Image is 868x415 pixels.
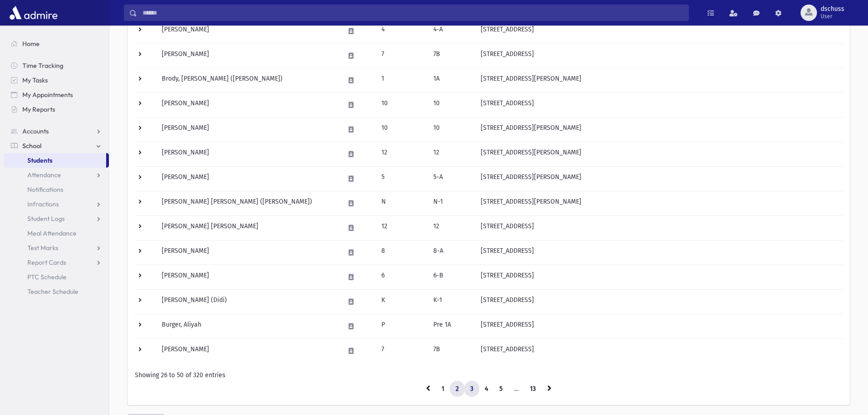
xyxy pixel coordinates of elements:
[821,5,844,13] span: dschuss
[156,92,339,117] td: [PERSON_NAME]
[27,215,65,223] span: Student Logs
[493,381,508,397] a: 5
[27,156,52,164] span: Students
[22,91,73,99] span: My Appointments
[22,76,48,84] span: My Tasks
[156,240,339,265] td: [PERSON_NAME]
[428,19,475,43] td: 4-A
[22,127,49,135] span: Accounts
[376,117,428,142] td: 10
[428,92,475,117] td: 10
[464,381,479,397] a: 3
[4,226,109,241] a: Meal Attendance
[475,338,842,363] td: [STREET_ADDRESS]
[428,215,475,240] td: 12
[4,241,109,255] a: Test Marks
[428,117,475,142] td: 10
[376,166,428,191] td: 5
[376,314,428,338] td: P
[428,142,475,166] td: 12
[22,105,55,113] span: My Reports
[475,166,842,191] td: [STREET_ADDRESS][PERSON_NAME]
[156,142,339,166] td: [PERSON_NAME]
[22,40,40,48] span: Home
[156,338,339,363] td: [PERSON_NAME]
[475,43,842,68] td: [STREET_ADDRESS]
[156,265,339,289] td: [PERSON_NAME]
[156,19,339,43] td: [PERSON_NAME]
[376,43,428,68] td: 7
[475,265,842,289] td: [STREET_ADDRESS]
[376,240,428,265] td: 8
[428,338,475,363] td: 7B
[156,166,339,191] td: [PERSON_NAME]
[428,314,475,338] td: Pre 1A
[22,61,63,70] span: Time Tracking
[156,43,339,68] td: [PERSON_NAME]
[156,117,339,142] td: [PERSON_NAME]
[376,92,428,117] td: 10
[22,142,41,150] span: School
[475,314,842,338] td: [STREET_ADDRESS]
[4,87,109,102] a: My Appointments
[4,138,109,153] a: School
[27,287,78,296] span: Teacher Schedule
[475,142,842,166] td: [STREET_ADDRESS][PERSON_NAME]
[376,265,428,289] td: 6
[4,102,109,117] a: My Reports
[4,284,109,299] a: Teacher Schedule
[27,258,66,266] span: Report Cards
[821,13,844,20] span: User
[475,117,842,142] td: [STREET_ADDRESS][PERSON_NAME]
[4,197,109,211] a: Infractions
[428,68,475,92] td: 1A
[475,68,842,92] td: [STREET_ADDRESS][PERSON_NAME]
[4,36,109,51] a: Home
[4,168,109,182] a: Attendance
[376,215,428,240] td: 12
[475,289,842,314] td: [STREET_ADDRESS]
[7,4,60,22] img: AdmirePro
[376,68,428,92] td: 1
[376,191,428,215] td: N
[450,381,465,397] a: 2
[27,229,77,237] span: Meal Attendance
[135,370,842,380] div: Showing 26 to 50 of 320 entries
[137,5,688,21] input: Search
[376,19,428,43] td: 4
[156,68,339,92] td: Brody, [PERSON_NAME] ([PERSON_NAME])
[376,289,428,314] td: K
[475,19,842,43] td: [STREET_ADDRESS]
[475,215,842,240] td: [STREET_ADDRESS]
[524,381,542,397] a: 13
[475,191,842,215] td: [STREET_ADDRESS][PERSON_NAME]
[479,381,494,397] a: 4
[376,142,428,166] td: 12
[4,73,109,87] a: My Tasks
[156,215,339,240] td: [PERSON_NAME] [PERSON_NAME]
[156,289,339,314] td: [PERSON_NAME] (Didi)
[436,381,450,397] a: 1
[4,255,109,270] a: Report Cards
[4,211,109,226] a: Student Logs
[4,153,106,168] a: Students
[475,240,842,265] td: [STREET_ADDRESS]
[4,124,109,138] a: Accounts
[428,240,475,265] td: 8-A
[4,182,109,197] a: Notifications
[27,244,58,252] span: Test Marks
[156,191,339,215] td: [PERSON_NAME] [PERSON_NAME] ([PERSON_NAME])
[475,92,842,117] td: [STREET_ADDRESS]
[4,58,109,73] a: Time Tracking
[376,338,428,363] td: 7
[27,200,59,208] span: Infractions
[428,265,475,289] td: 6-B
[428,191,475,215] td: N-1
[4,270,109,284] a: PTC Schedule
[27,171,61,179] span: Attendance
[428,43,475,68] td: 7B
[428,166,475,191] td: 5-A
[156,314,339,338] td: Burger, Aliyah
[428,289,475,314] td: K-1
[27,273,67,281] span: PTC Schedule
